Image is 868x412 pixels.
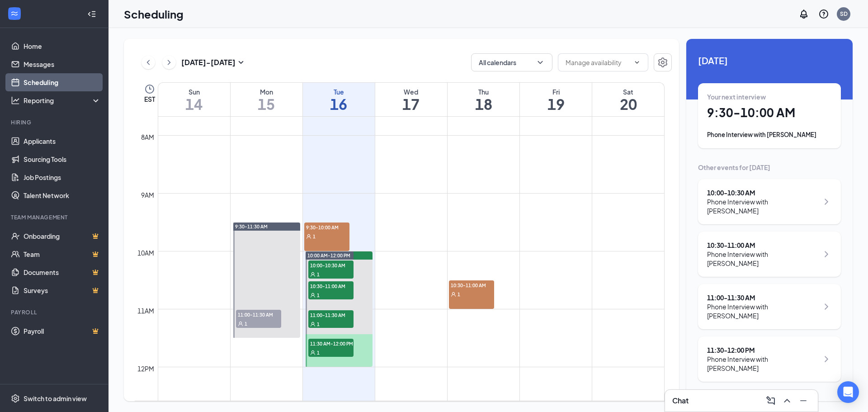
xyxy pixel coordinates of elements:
[231,87,302,96] div: Mon
[707,130,832,139] div: Phone Interview with [PERSON_NAME]
[698,163,841,172] div: Other events for [DATE]
[520,87,592,96] div: Fri
[796,393,811,408] button: Minimize
[707,355,819,373] div: Phone Interview with [PERSON_NAME]
[144,84,155,95] svg: Clock
[840,10,848,18] div: SD
[236,310,281,319] span: 11:00-11:30 AM
[672,396,689,406] h3: Chat
[139,190,156,200] div: 9am
[448,87,519,96] div: Thu
[375,83,447,116] a: September 17, 2025
[24,132,101,150] a: Applicants
[448,83,519,116] a: September 18, 2025
[818,9,829,19] svg: QuestionInfo
[821,354,832,365] svg: ChevronRight
[798,9,809,19] svg: Notifications
[136,248,156,258] div: 10am
[707,241,819,250] div: 10:30 - 11:00 AM
[780,393,794,408] button: ChevronUp
[11,394,20,403] svg: Settings
[303,83,375,116] a: September 16, 2025
[837,381,859,403] div: Open Intercom Messenger
[11,213,99,221] div: Team Management
[707,293,819,302] div: 11:00 - 11:30 AM
[633,59,641,66] svg: ChevronDown
[139,132,156,142] div: 8am
[136,364,156,374] div: 12pm
[24,263,101,281] a: DocumentsCrown
[375,96,447,112] h1: 17
[24,186,101,204] a: Talent Network
[375,87,447,96] div: Wed
[317,321,320,327] span: 1
[304,223,349,232] span: 9:30-10:00 AM
[124,6,184,22] h1: Scheduling
[310,272,316,277] svg: User
[235,223,268,230] span: 9:30-11:30 AM
[317,271,320,278] span: 1
[308,281,354,290] span: 10:30-11:00 AM
[24,322,101,340] a: PayrollCrown
[24,55,101,73] a: Messages
[317,292,320,298] span: 1
[657,57,668,68] svg: Settings
[536,58,545,67] svg: ChevronDown
[24,245,101,263] a: TeamCrown
[142,56,155,69] button: ChevronLeft
[231,96,302,112] h1: 15
[303,96,375,112] h1: 16
[306,234,311,239] svg: User
[821,196,832,207] svg: ChevronRight
[144,57,153,68] svg: ChevronLeft
[158,83,230,116] a: September 14, 2025
[158,96,230,112] h1: 14
[592,83,664,116] a: September 20, 2025
[308,310,354,319] span: 11:00-11:30 AM
[231,83,302,116] a: September 15, 2025
[654,53,672,71] button: Settings
[310,293,316,298] svg: User
[245,321,247,327] span: 1
[451,292,456,297] svg: User
[313,233,316,240] span: 1
[238,321,243,327] svg: User
[308,260,354,270] span: 10:00-10:30 AM
[821,249,832,260] svg: ChevronRight
[471,53,552,71] button: All calendarsChevronDown
[707,92,832,101] div: Your next interview
[449,280,494,289] span: 10:30-11:00 AM
[520,83,592,116] a: September 19, 2025
[764,393,778,408] button: ComposeMessage
[782,395,793,406] svg: ChevronUp
[707,250,819,268] div: Phone Interview with [PERSON_NAME]
[698,53,841,67] span: [DATE]
[707,346,819,355] div: 11:30 - 12:00 PM
[24,96,101,105] div: Reporting
[310,322,316,327] svg: User
[165,57,174,68] svg: ChevronRight
[592,96,664,112] h1: 20
[24,394,87,403] div: Switch to admin view
[303,87,375,96] div: Tue
[317,350,320,356] span: 1
[308,339,354,348] span: 11:30 AM-12:00 PM
[520,96,592,112] h1: 19
[24,281,101,299] a: SurveysCrown
[24,37,101,55] a: Home
[24,73,101,91] a: Scheduling
[707,302,819,320] div: Phone Interview with [PERSON_NAME]
[765,395,776,406] svg: ComposeMessage
[821,301,832,312] svg: ChevronRight
[448,96,519,112] h1: 18
[11,118,99,126] div: Hiring
[144,95,155,104] span: EST
[592,87,664,96] div: Sat
[707,197,819,215] div: Phone Interview with [PERSON_NAME]
[566,57,630,67] input: Manage availability
[11,308,99,316] div: Payroll
[87,9,96,19] svg: Collapse
[310,350,316,355] svg: User
[158,87,230,96] div: Sun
